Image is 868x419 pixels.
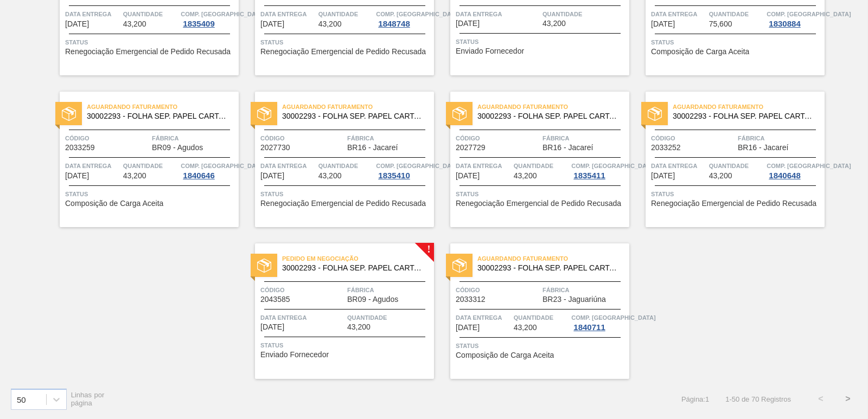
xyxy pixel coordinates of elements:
span: Quantidade [347,312,431,323]
span: Data entrega [260,9,316,20]
span: Comp. Carga [571,160,655,171]
span: 30002293 - FOLHA SEP. PAPEL CARTAO 1200x1000M 350g [282,264,425,272]
span: 30002293 - FOLHA SEP. PAPEL CARTAO 1200x1000M 350g [673,112,816,120]
span: Comp. Carga [181,9,265,20]
div: 1840648 [767,171,802,180]
span: Data entrega [65,9,120,20]
span: 43,200 [123,172,146,180]
span: 03/11/2025 [456,172,480,180]
div: 50 [17,395,26,404]
span: Data entrega [651,160,706,171]
span: 1 - 50 de 70 Registros [725,395,791,403]
span: Renegociação Emergencial de Pedido Recusada [651,199,816,208]
span: Data entrega [456,312,511,323]
div: 1840646 [181,171,216,180]
span: BR09 - Agudos [347,295,398,304]
span: 2033259 [65,144,95,152]
span: 43,200 [123,20,146,28]
a: !statusPedido em Negociação30002293 - FOLHA SEP. PAPEL CARTAO 1200x1000M 350gCódigo2043585Fábrica... [239,243,434,379]
div: 1835409 [181,20,216,28]
a: Comp. [GEOGRAPHIC_DATA]1840646 [181,160,236,180]
a: Comp. [GEOGRAPHIC_DATA]1840711 [571,312,627,332]
img: status [648,107,662,121]
img: status [452,259,467,273]
span: Composição de Carga Aceita [651,48,749,56]
span: 29/10/2025 [456,20,480,28]
span: 30002293 - FOLHA SEP. PAPEL CARTAO 1200x1000M 350g [87,112,230,120]
span: 43,200 [318,172,342,180]
span: Quantidade [123,160,178,171]
span: 43,200 [514,172,537,180]
span: 31/10/2025 [651,20,675,28]
span: Código [651,133,735,144]
span: Código [260,133,344,144]
span: Status [260,189,431,199]
span: Linhas por página [71,391,105,407]
span: Enviado Fornecedor [260,351,329,359]
a: Comp. [GEOGRAPHIC_DATA]1830884 [767,9,822,28]
span: 2027729 [456,144,486,152]
span: Aguardando Faturamento [282,101,434,112]
span: 2027730 [260,144,290,152]
span: 05/11/2025 [260,323,284,331]
span: BR16 - Jacareí [347,144,398,152]
span: Renegociação Emergencial de Pedido Recusada [260,199,426,208]
span: Data entrega [65,160,120,171]
span: 43,200 [318,20,342,28]
span: Composição de Carga Aceita [456,351,554,359]
span: BR16 - Jacareí [738,144,788,152]
span: Status [456,340,627,351]
span: Comp. Carga [767,160,851,171]
div: 1848748 [376,20,412,28]
span: Aguardando Faturamento [87,101,239,112]
span: Fábrica [542,285,627,295]
span: Composição de Carga Aceita [65,199,163,208]
span: Comp. Carga [181,160,265,171]
span: Status [456,36,627,47]
a: Comp. [GEOGRAPHIC_DATA]1848748 [376,9,431,28]
span: 31/10/2025 [260,172,284,180]
div: 1835410 [376,171,412,180]
span: Comp. Carga [571,312,655,323]
span: Código [456,285,540,295]
span: 75,600 [709,20,732,28]
div: 1835411 [571,171,607,180]
span: Status [260,37,431,48]
span: Quantidade [542,9,627,20]
span: Comp. Carga [767,9,851,20]
span: Quantidade [318,160,374,171]
span: 2043585 [260,295,290,304]
span: 07/11/2025 [456,324,480,332]
a: Comp. [GEOGRAPHIC_DATA]1835409 [181,9,236,28]
button: < [807,385,834,412]
span: Aguardando Faturamento [477,253,629,264]
span: Fábrica [152,133,236,144]
span: Página : 1 [681,395,709,403]
a: Comp. [GEOGRAPHIC_DATA]1835410 [376,160,431,180]
span: 43,200 [709,172,732,180]
span: Status [456,189,627,199]
span: 30002293 - FOLHA SEP. PAPEL CARTAO 1200x1000M 350g [282,112,425,120]
div: 1840711 [571,323,607,332]
a: Comp. [GEOGRAPHIC_DATA]1840648 [767,160,822,180]
span: 05/11/2025 [651,172,675,180]
span: Data entrega [260,160,316,171]
span: 43,200 [347,323,371,331]
span: Status [65,37,236,48]
button: > [834,385,861,412]
span: Aguardando Faturamento [477,101,629,112]
span: Código [260,285,344,295]
span: Comp. Carga [376,9,460,20]
span: Pedido em Negociação [282,253,434,264]
div: 1830884 [767,20,802,28]
a: statusAguardando Faturamento30002293 - FOLHA SEP. PAPEL CARTAO 1200x1000M 350gCódigo2033312Fábric... [434,243,629,379]
span: Código [65,133,149,144]
span: Comp. Carga [376,160,460,171]
span: Fábrica [347,133,431,144]
span: Data entrega [651,9,706,20]
span: BR09 - Agudos [152,144,203,152]
span: BR23 - Jaguariúna [542,295,606,304]
span: Quantidade [514,160,569,171]
span: Fábrica [542,133,627,144]
span: Quantidade [318,9,374,20]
